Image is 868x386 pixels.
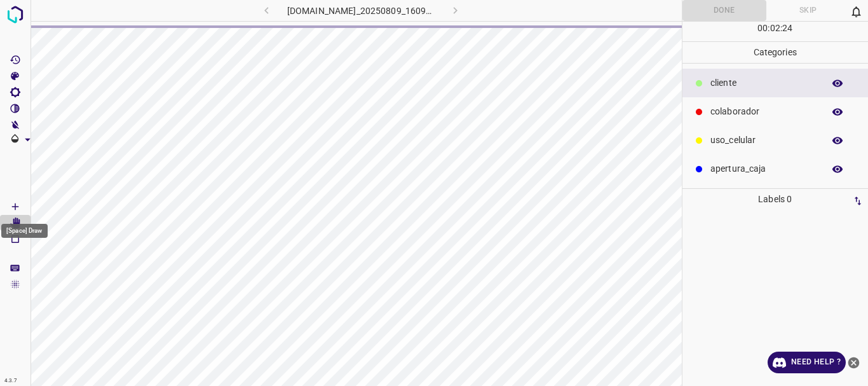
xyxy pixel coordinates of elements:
div: [Space] Draw [1,224,48,238]
p: 00 [757,22,768,35]
p: colaborador [710,105,817,118]
p: ​​cliente [710,76,817,90]
p: 02 [770,22,780,35]
img: logo [4,3,27,26]
p: uso_celular [710,134,817,147]
p: Labels 0 [686,189,865,210]
h6: [DOMAIN_NAME]_20250809_160935_000001530.jpg [287,3,435,21]
button: close-help [846,352,862,373]
div: : : [757,22,792,41]
p: 24 [782,22,792,35]
div: 4.3.7 [1,376,20,386]
a: Need Help ? [768,352,846,373]
p: apertura_caja [710,162,817,176]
